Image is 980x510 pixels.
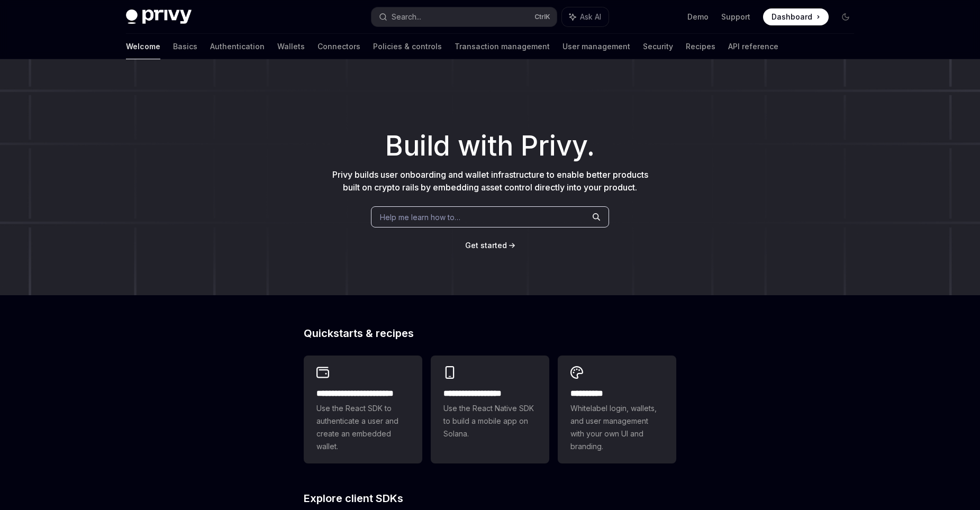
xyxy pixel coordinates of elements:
[431,356,549,463] a: **** **** **** ***Use the React Native SDK to build a mobile app on Solana.
[126,10,192,24] img: dark logo
[558,356,676,463] a: **** *****Whitelabel login, wallets, and user management with your own UI and branding.
[687,12,709,22] a: Demo
[317,34,360,59] a: Connectors
[643,34,673,59] a: Security
[772,12,812,22] span: Dashboard
[332,169,648,193] span: Privy builds user onboarding and wallet infrastructure to enable better products built on crypto ...
[277,34,305,59] a: Wallets
[210,34,265,59] a: Authentication
[304,328,414,339] span: Quickstarts & recipes
[465,241,507,250] span: Get started
[443,402,537,440] span: Use the React Native SDK to build a mobile app on Solana.
[380,212,460,223] span: Help me learn how to…
[562,34,630,59] a: User management
[570,402,664,453] span: Whitelabel login, wallets, and user management with your own UI and branding.
[392,11,421,23] div: Search...
[728,34,778,59] a: API reference
[455,34,550,59] a: Transaction management
[173,34,197,59] a: Basics
[763,8,829,25] a: Dashboard
[126,34,160,59] a: Welcome
[304,493,403,504] span: Explore client SDKs
[371,7,557,26] button: Search...CtrlK
[686,34,715,59] a: Recipes
[721,12,750,22] a: Support
[465,240,507,251] a: Get started
[316,402,410,453] span: Use the React SDK to authenticate a user and create an embedded wallet.
[385,136,595,156] span: Build with Privy.
[580,12,601,22] span: Ask AI
[373,34,442,59] a: Policies & controls
[837,8,854,25] button: Toggle dark mode
[562,7,609,26] button: Ask AI
[534,13,550,21] span: Ctrl K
